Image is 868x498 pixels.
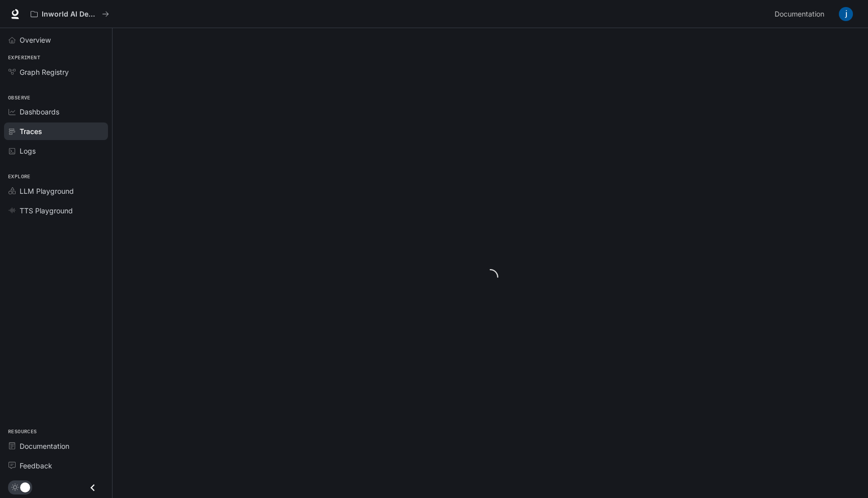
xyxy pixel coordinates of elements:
[20,186,74,196] span: LLM Playground
[4,122,108,140] a: Traces
[775,8,824,21] span: Documentation
[771,4,832,24] a: Documentation
[4,103,108,120] a: Dashboards
[481,268,499,286] span: loading
[20,67,69,77] span: Graph Registry
[20,205,73,216] span: TTS Playground
[26,4,114,24] button: All workspaces
[4,202,108,219] a: TTS Playground
[42,10,98,19] p: Inworld AI Demos
[4,457,108,474] a: Feedback
[4,437,108,455] a: Documentation
[4,182,108,200] a: LLM Playground
[839,7,853,21] img: User avatar
[20,126,42,137] span: Traces
[836,4,856,24] button: User avatar
[20,35,51,45] span: Overview
[4,142,108,160] a: Logs
[20,481,30,492] span: Dark mode toggle
[4,31,108,49] a: Overview
[20,460,52,471] span: Feedback
[20,106,59,117] span: Dashboards
[4,63,108,81] a: Graph Registry
[81,477,104,498] button: Close drawer
[20,146,36,156] span: Logs
[20,441,69,451] span: Documentation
